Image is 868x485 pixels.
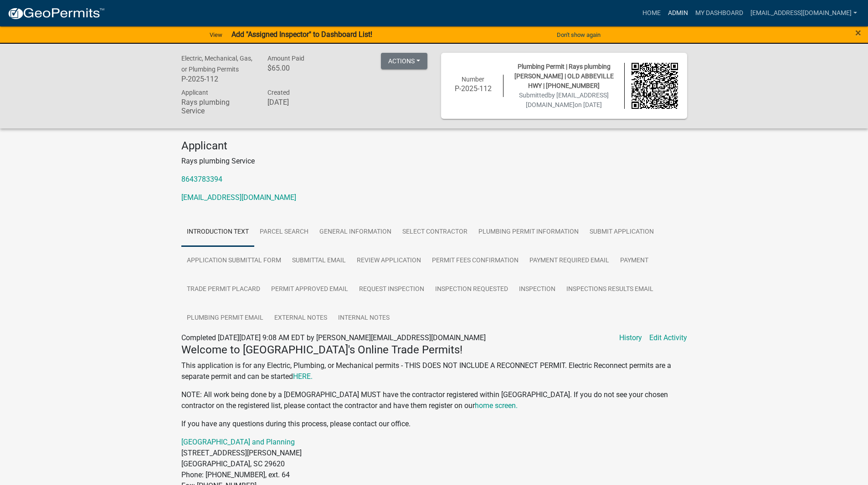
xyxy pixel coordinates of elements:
[333,304,395,333] a: Internal Notes
[649,332,687,343] a: Edit Activity
[269,304,333,333] a: External Notes
[267,89,290,96] span: Created
[430,275,514,304] a: Inspection Requested
[181,75,254,83] h6: P-2025-112
[692,5,747,22] a: My Dashboard
[524,246,615,276] a: Payment Required Email
[519,92,609,108] span: Submitted on [DATE]
[181,193,296,202] a: [EMAIL_ADDRESS][DOMAIN_NAME]
[314,218,397,247] a: General Information
[266,275,354,304] a: Permit Approved Email
[181,333,486,342] span: Completed [DATE][DATE] 9:08 AM EDT by [PERSON_NAME][EMAIL_ADDRESS][DOMAIN_NAME]
[450,84,497,93] h6: P-2025-112
[426,246,524,276] a: Permit Fees Confirmation
[181,89,208,96] span: Applicant
[855,26,861,39] span: ×
[475,401,518,410] a: home screen.
[855,27,861,38] button: Close
[181,175,222,184] a: 8643783394
[632,63,678,109] img: QR code
[267,64,340,72] h6: $65.00
[181,98,254,115] h6: Rays plumbing Service
[615,246,654,276] a: Payment
[181,55,252,73] span: Electric, Mechanical, Gas, or Plumbing Permits
[181,419,687,429] p: If you have any questions during this process, please contact our office.
[181,389,687,411] p: NOTE: All work being done by a [DEMOGRAPHIC_DATA] MUST have the contractor registered within [GEO...
[514,275,561,304] a: Inspection
[351,246,426,276] a: Review Application
[293,372,313,381] a: HERE.
[381,53,427,69] button: Actions
[514,63,614,89] span: Plumbing Permit | Rays plumbing [PERSON_NAME] | OLD ABBEVILLE HWY | [PHONE_NUMBER]
[526,92,609,108] span: by [EMAIL_ADDRESS][DOMAIN_NAME]
[619,332,642,343] a: History
[181,156,687,167] p: Rays plumbing Service
[181,304,269,333] a: Plumbing Permit Email
[181,343,687,357] h4: Welcome to [GEOGRAPHIC_DATA]'s Online Trade Permits!
[561,275,659,304] a: Inspections Results Email
[267,55,304,62] span: Amount Paid
[181,360,687,382] p: This application is for any Electric, Plumbing, or Mechanical permits - THIS DOES NOT INCLUDE A R...
[354,275,430,304] a: Request Inspection
[181,246,287,276] a: Application Submittal Form
[584,218,659,247] a: Submit Application
[664,5,692,22] a: Admin
[287,246,351,276] a: Submittal Email
[267,98,340,107] h6: [DATE]
[181,275,266,304] a: Trade Permit Placard
[231,30,372,39] strong: Add "Assigned Inspector" to Dashboard List!
[181,218,254,247] a: Introduction Text
[473,218,584,247] a: Plumbing Permit Information
[397,218,473,247] a: Select Contractor
[553,27,604,42] button: Don't show again
[639,5,664,22] a: Home
[181,438,295,446] a: [GEOGRAPHIC_DATA] and Planning
[181,139,687,153] h4: Applicant
[462,76,484,83] span: Number
[206,27,226,42] a: View
[747,5,861,22] a: [EMAIL_ADDRESS][DOMAIN_NAME]
[254,218,314,247] a: Parcel search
